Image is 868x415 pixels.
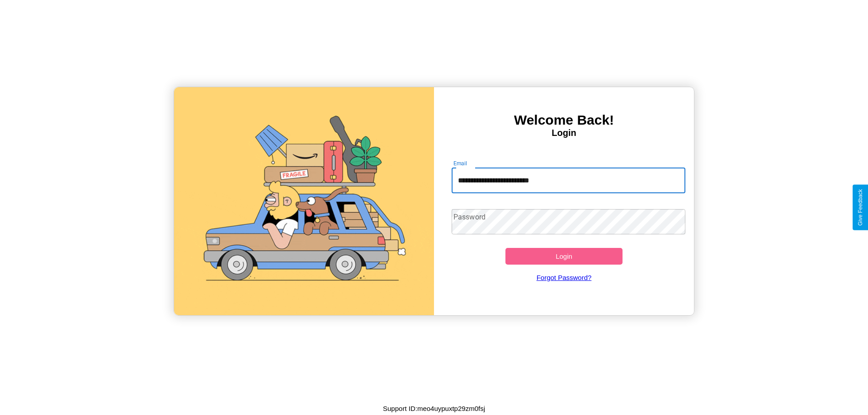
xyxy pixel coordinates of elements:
[174,87,434,315] img: gif
[453,159,467,167] label: Email
[434,112,694,128] h3: Welcome Back!
[505,248,623,265] button: Login
[857,189,863,226] div: Give Feedback
[383,402,485,415] p: Support ID: meo4uypuxtp29zm0fsj
[447,265,681,290] a: Forgot Password?
[434,128,694,138] h4: Login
